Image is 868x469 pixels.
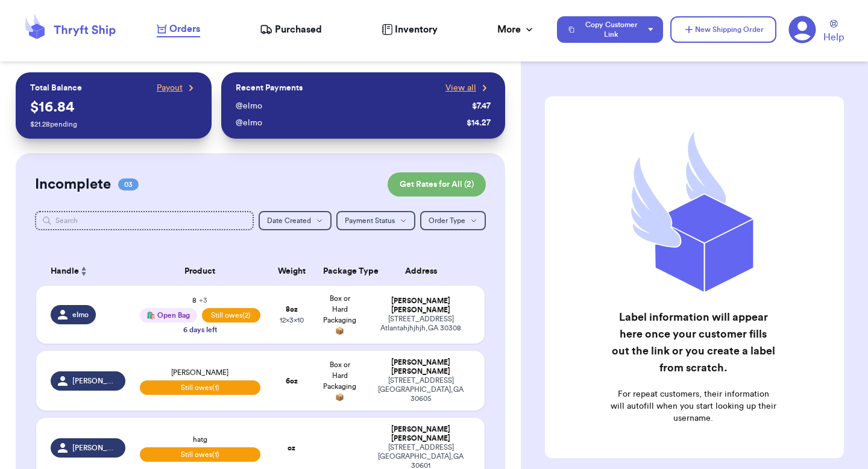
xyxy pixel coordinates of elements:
[30,98,197,117] p: $ 16.84
[823,30,844,45] span: Help
[388,172,486,197] button: Get Rates for All (2)
[371,425,470,443] div: [PERSON_NAME] [PERSON_NAME]
[268,257,316,286] th: Weight
[133,257,268,286] th: Product
[371,376,470,403] div: [STREET_ADDRESS] [GEOGRAPHIC_DATA] , GA 30605
[382,22,438,37] a: Inventory
[823,20,844,45] a: Help
[286,306,298,313] strong: 8 oz
[72,443,118,453] span: [PERSON_NAME]
[286,377,298,385] strong: 6 oz
[118,178,139,190] span: 03
[157,22,200,37] a: Orders
[364,257,485,286] th: Address
[72,310,89,319] span: elmo
[445,82,476,94] span: View all
[79,264,89,279] button: Sort ascending
[183,325,217,335] div: 6 days left
[323,295,356,335] span: Box or Hard Packaging 📦
[35,211,254,230] input: Search
[140,308,197,323] div: 🛍️ Open Bag
[192,297,207,304] span: 8
[445,82,491,94] a: View all
[236,100,467,112] div: @ elmo
[610,388,776,424] p: For repeat customers, their information will autofill when you start looking up their username.
[157,82,183,94] span: Payout
[157,82,197,94] a: Payout
[267,217,311,224] span: Date Created
[323,361,356,401] span: Box or Hard Packaging 📦
[395,22,438,37] span: Inventory
[171,369,228,376] span: [PERSON_NAME]
[30,119,197,129] p: $ 21.28 pending
[670,16,776,43] button: New Shipping Order
[429,217,465,224] span: Order Type
[371,315,470,333] div: [STREET_ADDRESS] Atlantahjhjhjh , GA 30308
[51,265,79,278] span: Handle
[467,117,491,129] div: $ 14.27
[275,22,322,37] span: Purchased
[260,22,322,37] a: Purchased
[345,217,395,224] span: Payment Status
[140,447,260,462] span: Still owes (1)
[169,22,200,36] span: Orders
[371,358,470,376] div: [PERSON_NAME] [PERSON_NAME]
[199,297,207,304] span: + 3
[280,316,304,324] span: 12 x 3 x 10
[259,211,332,230] button: Date Created
[193,436,207,443] span: hatg
[557,16,663,43] button: Copy Customer Link
[30,82,82,94] p: Total Balance
[336,211,415,230] button: Payment Status
[472,100,491,112] div: $ 7.47
[236,82,303,94] p: Recent Payments
[497,22,535,37] div: More
[236,117,462,129] div: @ elmo
[610,309,776,376] h2: Label information will appear here once your customer fills out the link or you create a label fr...
[420,211,486,230] button: Order Type
[140,380,260,395] span: Still owes (1)
[288,444,295,452] strong: oz
[202,308,260,323] span: Still owes (2)
[72,376,118,386] span: [PERSON_NAME]
[316,257,364,286] th: Package Type
[371,297,470,315] div: [PERSON_NAME] [PERSON_NAME]
[35,175,111,194] h2: Incomplete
